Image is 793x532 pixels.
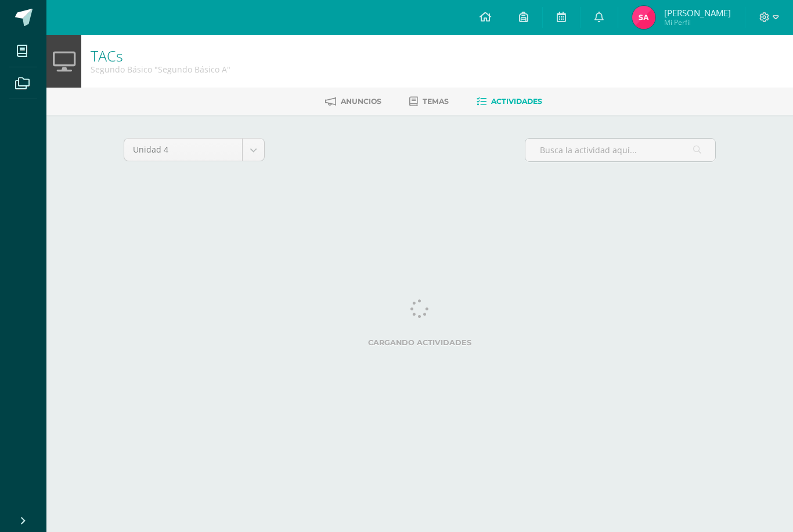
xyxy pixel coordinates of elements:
[91,64,230,75] div: Segundo Básico 'Segundo Básico A'
[664,7,731,19] span: [PERSON_NAME]
[477,92,542,111] a: Actividades
[91,48,230,64] h1: TACs
[124,139,264,161] a: Unidad 4
[341,97,381,106] span: Anuncios
[325,92,381,111] a: Anuncios
[664,17,731,27] span: Mi Perfil
[409,92,449,111] a: Temas
[632,6,655,29] img: 19aa36522d0c0656ae8360603ffac232.png
[491,97,542,106] span: Actividades
[133,139,233,161] span: Unidad 4
[423,97,449,106] span: Temas
[91,46,123,66] a: TACs
[124,338,716,347] label: Cargando actividades
[525,139,715,161] input: Busca la actividad aquí...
